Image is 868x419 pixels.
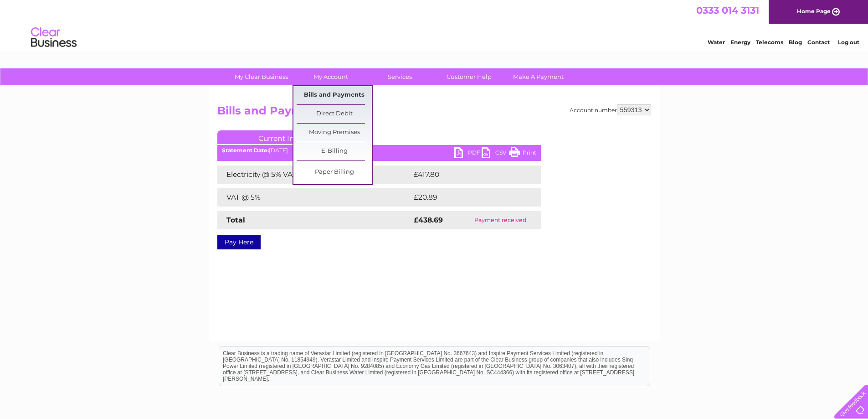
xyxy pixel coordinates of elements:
a: Energy [730,39,750,46]
a: Water [708,39,725,46]
a: Make A Payment [501,68,576,85]
strong: Total [226,216,245,224]
a: Print [509,147,536,160]
a: Services [362,68,437,85]
a: My Account [293,68,368,85]
a: Moving Premises [297,124,372,142]
a: Telecoms [756,39,783,46]
a: Bills and Payments [297,86,372,104]
a: Paper Billing [297,163,372,181]
td: VAT @ 5% [217,188,411,207]
td: £417.80 [411,166,524,184]
img: logo.png [31,24,77,52]
strong: £438.69 [414,216,443,224]
a: 0333 014 3131 [696,5,759,16]
a: Customer Help [431,68,507,85]
div: Clear Business is a trading name of Verastar Limited (registered in [GEOGRAPHIC_DATA] No. 3667643... [219,5,650,44]
h2: Bills and Payments [217,104,651,122]
a: PDF [454,147,482,160]
b: Statement Date: [222,147,269,154]
a: E-Billing [297,142,372,160]
a: CSV [482,147,509,160]
a: Direct Debit [297,105,372,123]
td: £20.89 [411,188,523,207]
a: Pay Here [217,235,261,249]
div: [DATE] [217,147,541,154]
a: Contact [807,39,830,46]
td: Electricity @ 5% VAT [217,166,411,184]
a: Current Invoice [217,130,354,144]
a: Log out [838,39,859,46]
a: My Clear Business [224,68,299,85]
div: Account number [570,104,651,115]
td: Payment received [460,211,541,229]
a: Blog [789,39,802,46]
